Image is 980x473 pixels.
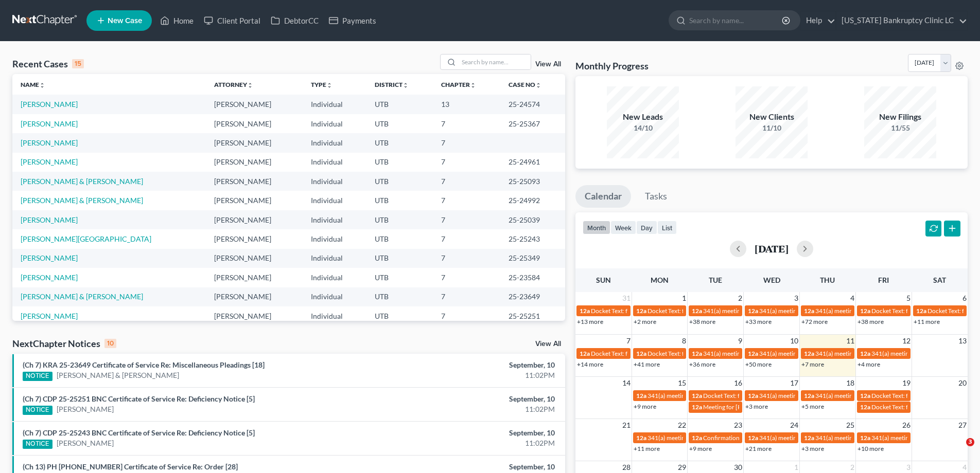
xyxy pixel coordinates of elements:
i: unfold_more [39,82,45,88]
td: UTB [366,172,433,191]
td: 7 [433,172,500,191]
span: 12a [692,434,702,442]
a: +21 more [745,445,772,452]
span: Meeting for [PERSON_NAME] [703,403,784,411]
td: UTB [366,95,433,114]
input: Search by name... [459,54,531,69]
span: 10 [789,335,799,347]
td: [PERSON_NAME] [206,133,303,152]
span: 13 [957,335,968,347]
td: UTB [366,268,433,287]
span: 22 [677,419,687,431]
button: month [583,221,610,234]
a: [PERSON_NAME] & [PERSON_NAME] [21,292,143,301]
span: 341(a) meeting for [PERSON_NAME] [703,307,802,315]
a: (Ch 13) PH [PHONE_NUMBER] Certificate of Service Re: Order [28] [23,462,238,471]
div: New Filings [864,111,936,123]
a: [PERSON_NAME] & [PERSON_NAME] [21,177,143,186]
a: +11 more [914,318,940,325]
td: [PERSON_NAME] [206,287,303,306]
td: [PERSON_NAME] [206,95,303,114]
span: 12a [580,350,590,357]
span: Docket Text: for [PERSON_NAME] [591,307,683,315]
td: Individual [303,95,366,114]
span: 12a [860,350,870,357]
a: [PERSON_NAME][GEOGRAPHIC_DATA] [21,234,151,243]
div: 11/10 [736,123,808,133]
td: 25-25349 [500,249,565,268]
span: 17 [789,377,799,389]
a: +4 more [857,360,880,368]
a: +5 more [801,403,824,410]
span: 25 [845,419,855,431]
span: 341(a) meeting for [PERSON_NAME] [PERSON_NAME] [815,307,964,315]
td: 13 [433,95,500,114]
span: Docket Text: for [PERSON_NAME] & [PERSON_NAME] [647,350,794,357]
span: Tue [709,276,722,284]
td: [PERSON_NAME] [206,172,303,191]
a: Payments [324,11,381,30]
span: 341(a) meeting for [PERSON_NAME] [759,350,859,357]
span: 6 [961,292,968,304]
span: Docket Text: for [PERSON_NAME] [647,307,740,315]
a: +3 more [801,445,824,452]
td: Individual [303,133,366,152]
iframe: Intercom live chat [945,438,970,463]
a: [PERSON_NAME] [21,215,78,224]
span: 341(a) meeting for [PERSON_NAME] [703,350,802,357]
button: day [636,221,657,234]
span: 341(a) meeting for [PERSON_NAME] [759,307,859,315]
a: +14 more [577,360,603,368]
span: Docket Text: for [PERSON_NAME] [871,403,964,411]
i: unfold_more [402,82,409,88]
span: 12a [692,307,702,315]
span: Docket Text: for [PERSON_NAME] [591,350,683,357]
span: 341(a) meeting for [PERSON_NAME] [815,434,915,442]
div: 11:02PM [384,438,555,448]
span: 12a [748,350,758,357]
td: 7 [433,306,500,325]
div: 14/10 [607,123,679,133]
div: September, 10 [384,462,555,472]
a: (Ch 7) CDP 25-25251 BNC Certificate of Service Re: Deficiency Notice [5] [23,394,255,403]
div: 10 [104,339,116,348]
a: +11 more [634,445,660,452]
a: +3 more [745,403,768,410]
span: 12a [636,350,646,357]
a: [PERSON_NAME] [21,100,78,108]
td: 7 [433,287,500,306]
a: +50 more [745,360,772,368]
td: 25-23584 [500,268,565,287]
span: 12a [692,403,702,411]
td: [PERSON_NAME] [206,268,303,287]
span: 15 [677,377,687,389]
span: 12a [860,434,870,442]
a: [PERSON_NAME] [57,404,114,414]
a: +36 more [689,360,715,368]
td: Individual [303,210,366,229]
td: Individual [303,191,366,210]
div: 11/55 [864,123,936,133]
i: unfold_more [470,82,476,88]
td: 25-24992 [500,191,565,210]
td: [PERSON_NAME] [206,229,303,248]
a: [US_STATE] Bankruptcy Clinic LC [836,11,967,30]
span: 12a [636,434,646,442]
a: +41 more [634,360,660,368]
span: 12a [860,403,870,411]
span: 12a [748,307,758,315]
a: Typeunfold_more [311,81,332,88]
td: 25-25251 [500,306,565,325]
td: [PERSON_NAME] [206,191,303,210]
a: +2 more [634,318,656,325]
span: 12a [916,307,926,315]
td: [PERSON_NAME] [206,249,303,268]
td: UTB [366,287,433,306]
td: Individual [303,114,366,133]
span: New Case [108,17,142,25]
span: 27 [957,419,968,431]
span: Docket Text: for [PERSON_NAME] [703,392,795,399]
span: 12a [860,392,870,399]
a: (Ch 7) CDP 25-25243 BNC Certificate of Service Re: Deficiency Notice [5] [23,428,255,437]
span: 12a [804,434,814,442]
